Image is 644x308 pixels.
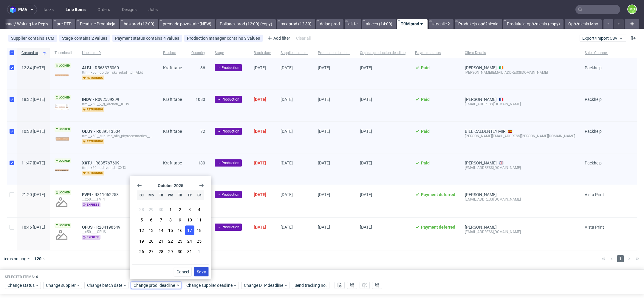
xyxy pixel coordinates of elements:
span: 17 [187,227,192,233]
span: R089513504 [96,129,122,134]
div: ttm__x50__v_g_kitchen__IHDV [82,102,154,107]
span: 7 [160,217,162,223]
span: returning [82,107,104,112]
span: express [82,202,100,207]
span: Quantity [191,50,205,56]
span: [DATE] [254,65,266,70]
div: ttm__x50__udlive_ltd__XXTJ [82,165,154,170]
span: 10 [187,217,192,223]
span: 1 [198,248,200,254]
button: Wed Oct 29 2025 [166,247,175,256]
span: Created at [21,50,40,56]
span: Save [197,270,206,274]
span: [DATE] [254,192,266,197]
a: Jobs [145,5,161,14]
span: 72 [200,129,205,134]
button: Fri Oct 03 2025 [185,205,194,214]
div: ttm__x50__sublime_oils_phytocosmetics__OLUY [82,134,154,138]
a: R811062258 [95,192,120,197]
div: [EMAIL_ADDRESS][DOMAIN_NAME] [465,165,575,170]
button: Sat Oct 25 2025 [195,236,204,246]
a: Orders [94,5,114,14]
div: __x50____OFUS [82,230,154,234]
span: returning [82,76,104,80]
span: 4 [198,207,200,212]
a: IHDV [82,97,95,102]
a: premade pozostałe (NEW) [159,19,215,29]
span: Paid [421,161,430,165]
span: 6 [150,217,152,223]
a: OLUY [82,129,96,134]
button: Export/Import CSV [580,35,626,42]
span: 10:38 [DATE] [21,129,45,134]
a: alt fc [345,19,361,29]
span: Supplier deadline [281,50,308,56]
button: Thu Oct 09 2025 [175,215,185,225]
span: Paid [421,65,430,70]
span: 2 [179,207,181,212]
span: 18 [197,227,202,233]
span: 5 [140,217,143,223]
span: 30 [178,248,182,254]
span: → Production [217,192,239,197]
button: Sun Sep 28 2025 [137,205,146,214]
span: [DATE] [281,97,293,102]
button: Save [194,267,209,277]
span: 13 [149,227,154,233]
span: Go back 1 month [137,183,142,188]
a: Line Items [62,5,89,14]
span: 22 [168,238,173,244]
a: TCM prod [397,19,428,29]
span: Locked [55,190,71,195]
button: Sat Nov 01 2025 [195,247,204,256]
button: Fri Oct 31 2025 [185,247,194,256]
span: 1080 [196,97,205,102]
span: express [82,235,100,240]
a: Deadline Produkcja [76,19,119,29]
button: Mon Oct 20 2025 [147,236,156,246]
span: Kraft tape [163,129,182,134]
span: Locked [55,95,71,100]
img: data [55,104,69,110]
span: ALFJ [82,65,95,70]
span: → Production [217,65,239,70]
span: contains [74,36,92,41]
div: Clear all [295,34,312,42]
span: Supplier [11,36,28,41]
a: mrx prod (12:30) [277,19,315,29]
span: OFUS [82,225,96,230]
span: pma [18,7,27,12]
span: Kraft tape [163,97,182,102]
span: Payment status [115,36,146,41]
span: 4 [36,275,38,279]
span: XXTJ [82,161,95,165]
span: Selected items: [5,275,35,279]
span: Change supplier deadline [186,282,233,288]
a: pre-DTP [53,19,75,29]
div: [EMAIL_ADDRESS][DOMAIN_NAME] [465,102,575,107]
div: [PERSON_NAME][EMAIL_ADDRESS][DOMAIN_NAME] [465,70,575,75]
a: Produkcja-opóźnienia [455,19,502,29]
div: Th [175,190,185,200]
a: Polipack prod (12:00) (copy) [216,19,276,29]
span: R563375060 [95,65,120,70]
span: [DATE] [281,192,293,197]
span: Change batch date [87,282,123,288]
span: Change status [7,282,35,288]
button: Fri Oct 17 2025 [185,226,194,235]
span: Packhelp [585,65,602,70]
button: Send tracking no. [292,282,329,289]
button: Fri Oct 24 2025 [185,236,194,246]
span: Line item ID [82,50,154,56]
a: Opóźnienia Max [565,19,602,29]
span: 30 [159,207,163,212]
span: 12:34 [DATE] [21,65,45,70]
span: Change prod. deadline [134,282,176,288]
span: Change supplier [46,282,76,288]
span: [DATE] [318,225,330,230]
button: Cancel [174,267,192,277]
span: [DATE] [360,225,372,230]
span: Paid [421,97,430,102]
span: 27 [149,248,154,254]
